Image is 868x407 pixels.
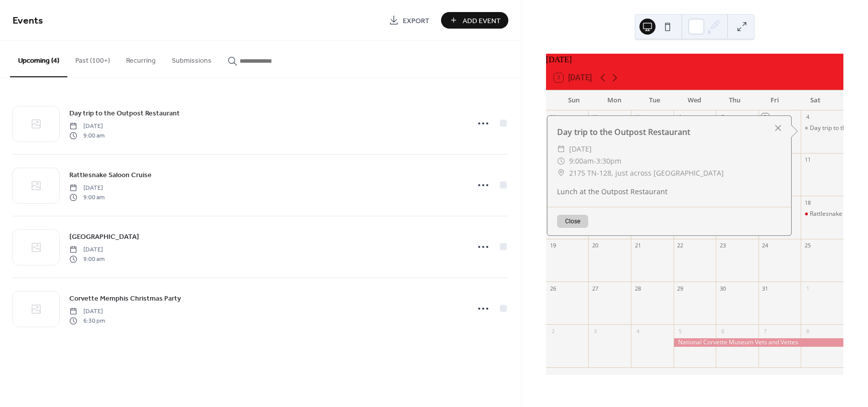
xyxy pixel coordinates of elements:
div: 4 [634,327,641,335]
div: 31 [762,285,769,292]
div: Tue [634,90,675,110]
div: Mon [594,90,634,110]
a: Export [381,12,437,29]
div: 19 [549,242,557,249]
div: 20 [591,242,599,249]
span: 9:00 am [69,131,104,140]
div: 27 [591,285,599,292]
div: 22 [677,242,684,249]
div: 26 [549,285,557,292]
div: 21 [634,242,641,249]
div: 11 [804,156,811,164]
a: Corvette Memphis Christmas Party [69,293,181,304]
div: Sat [795,90,835,110]
span: [DATE] [569,143,592,155]
div: 3 [591,327,599,335]
span: - [594,155,596,167]
button: Upcoming (4) [10,41,67,77]
div: ​ [557,155,565,167]
a: Rattlesnake Saloon Cruise [69,169,152,181]
span: Day trip to the Outpost Restaurant [69,108,180,119]
span: Add Event [463,16,501,26]
div: Day trip to the Outpost Restaurant [801,124,843,132]
button: Recurring [118,41,164,76]
div: 25 [804,242,811,249]
span: Events [13,11,43,31]
button: Close [557,215,588,228]
div: 30 [634,113,641,121]
span: [DATE] [69,122,104,131]
span: Corvette Memphis Christmas Party [69,294,181,304]
span: [DATE] [69,245,104,254]
span: 2175 TN-128, just across [GEOGRAPHIC_DATA] [569,167,724,179]
span: 3:30pm [596,155,621,167]
div: 29 [591,113,599,121]
div: [DATE] [546,54,843,66]
div: Day trip to the Outpost Restaurant [547,126,791,138]
div: Sun [554,90,594,110]
button: Add Event [441,12,508,29]
div: ​ [557,167,565,179]
div: 8 [804,327,811,335]
div: National Corvette Museum Vets and Vettes [674,338,843,347]
div: 2 [719,113,726,121]
span: [DATE] [69,184,104,193]
div: 7 [762,327,769,335]
div: Rattlesnake Saloon Cruise [801,210,843,218]
span: 9:00 am [69,193,104,202]
div: Lunch at the Outpost Restaurant [547,186,791,197]
div: 30 [719,285,726,292]
a: Day trip to the Outpost Restaurant [69,107,180,119]
span: Rattlesnake Saloon Cruise [69,170,152,181]
div: 28 [634,285,641,292]
div: 28 [549,113,557,121]
span: Export [403,16,429,26]
div: 1 [804,285,811,292]
span: [GEOGRAPHIC_DATA] [69,232,139,242]
span: [DATE] [69,307,105,316]
div: 5 [677,327,684,335]
div: 23 [719,242,726,249]
button: Submissions [164,41,220,76]
span: 6:30 pm [69,316,105,325]
div: 29 [677,285,684,292]
div: 1 [677,113,684,121]
div: Fri [755,90,795,110]
span: 9:00 am [69,254,104,263]
div: 2 [549,327,557,335]
div: ​ [557,143,565,155]
div: Thu [715,90,755,110]
span: 9:00am [569,155,594,167]
div: 6 [719,327,726,335]
div: 3 [762,113,769,121]
button: Past (100+) [67,41,118,76]
div: 4 [804,113,811,121]
div: 18 [804,199,811,206]
div: Wed [675,90,715,110]
a: [GEOGRAPHIC_DATA] [69,231,139,242]
div: 24 [762,242,769,249]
